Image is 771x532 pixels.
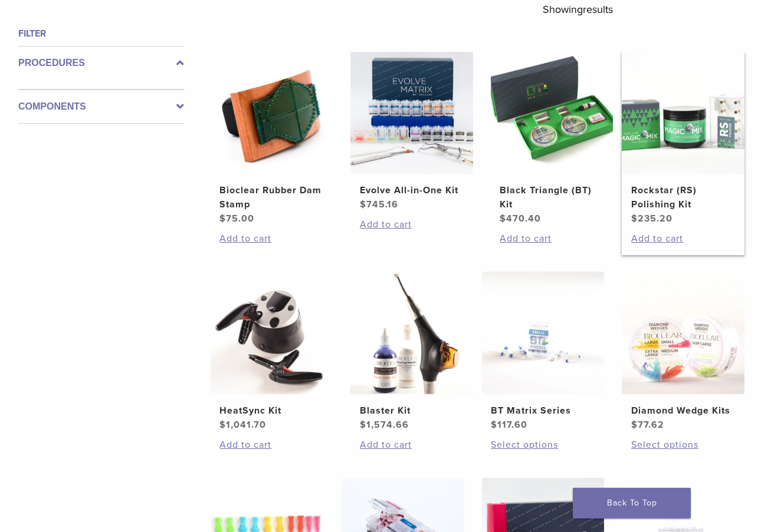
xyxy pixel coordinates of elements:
[18,27,184,41] h4: Filter
[491,52,613,226] a: Black Triangle (BT) KitBlack Triangle (BT) Kit $470.40
[491,419,527,431] bdi: 117.60
[491,419,497,431] span: $
[500,213,506,224] span: $
[18,56,184,70] label: Procedures
[622,52,744,174] img: Rockstar (RS) Polishing Kit
[211,272,333,394] img: HeatSync Kit
[482,272,605,394] img: BT Matrix Series
[360,183,464,197] h2: Evolve All-in-One Kit
[219,419,226,431] span: $
[482,272,605,432] a: BT Matrix SeriesBT Matrix Series $117.60
[211,52,333,174] img: Bioclear Rubber Dam Stamp
[622,272,744,432] a: Diamond Wedge KitsDiamond Wedge Kits $77.62
[219,213,226,224] span: $
[360,404,464,418] h2: Blaster Kit
[219,419,266,431] bdi: 1,041.70
[631,404,735,418] h2: Diamond Wedge Kits
[219,213,254,224] bdi: 75.00
[631,232,735,246] a: Add to cart: “Rockstar (RS) Polishing Kit”
[500,213,541,224] bdi: 470.40
[219,232,323,246] a: Add to cart: “Bioclear Rubber Dam Stamp”
[360,217,464,232] a: Add to cart: “Evolve All-in-One Kit”
[631,438,735,452] a: Select options for “Diamond Wedge Kits”
[219,183,323,212] h2: Bioclear Rubber Dam Stamp
[622,52,744,226] a: Rockstar (RS) Polishing KitRockstar (RS) Polishing Kit $235.20
[211,52,333,226] a: Bioclear Rubber Dam StampBioclear Rubber Dam Stamp $75.00
[360,199,398,210] bdi: 745.16
[350,52,473,212] a: Evolve All-in-One KitEvolve All-in-One Kit $745.16
[631,213,638,224] span: $
[500,232,603,246] a: Add to cart: “Black Triangle (BT) Kit”
[360,438,464,452] a: Add to cart: “Blaster Kit”
[350,52,473,174] img: Evolve All-in-One Kit
[491,404,595,418] h2: BT Matrix Series
[211,272,333,432] a: HeatSync KitHeatSync Kit $1,041.70
[219,438,323,452] a: Add to cart: “HeatSync Kit”
[360,419,409,431] bdi: 1,574.66
[491,438,595,452] a: Select options for “BT Matrix Series”
[500,183,603,212] h2: Black Triangle (BT) Kit
[18,100,184,114] label: Components
[350,272,473,432] a: Blaster KitBlaster Kit $1,574.66
[350,272,473,394] img: Blaster Kit
[491,52,613,174] img: Black Triangle (BT) Kit
[219,404,323,418] h2: HeatSync Kit
[360,419,366,431] span: $
[360,199,366,210] span: $
[631,183,735,212] h2: Rockstar (RS) Polishing Kit
[631,419,664,431] bdi: 77.62
[631,213,672,224] bdi: 235.20
[573,488,691,518] a: Back To Top
[622,272,744,394] img: Diamond Wedge Kits
[631,419,638,431] span: $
